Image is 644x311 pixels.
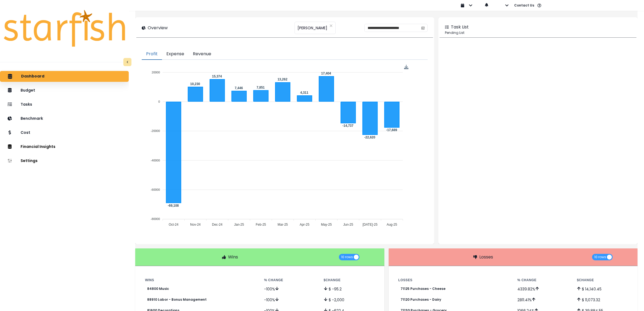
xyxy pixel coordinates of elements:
tspan: May-25 [321,223,332,226]
p: 71125 Purchases - Cheese [401,287,445,291]
p: Dashboard [21,74,44,79]
tspan: 20000 [152,71,160,74]
span: 10 rows [594,254,606,260]
tspan: Nov-24 [190,223,201,226]
p: Budget [21,88,35,93]
td: $ 14,140.45 [573,283,632,294]
td: 4339.82 % [513,283,573,294]
td: $ 11,073.32 [573,294,632,305]
svg: close [329,24,333,27]
tspan: 0 [158,100,160,103]
tspan: -40000 [151,159,160,162]
button: Revenue [189,48,216,60]
tspan: Aug-25 [387,223,397,226]
p: Benchmark [21,116,43,121]
p: Pending List [445,30,631,35]
th: $ Change [319,277,379,283]
tspan: -60000 [151,188,160,191]
td: 2811.41 % [513,294,573,305]
button: Clear [329,23,333,28]
tspan: Dec-24 [212,223,223,226]
th: Losses [394,277,513,283]
p: Task List [451,24,469,30]
p: 84800 Music [147,287,169,291]
th: $ Change [573,277,632,283]
td: -100 % [260,283,319,294]
th: % Change [260,277,319,283]
img: Download Profit [404,65,409,69]
tspan: Jun-25 [344,223,354,226]
button: Profit [142,48,162,60]
td: $ -2,000 [319,294,379,305]
tspan: Apr-25 [300,223,309,226]
p: Losses [479,254,493,260]
p: Tasks [21,102,32,107]
div: Menu [404,65,409,69]
th: Wins [141,277,260,283]
th: % Change [513,277,573,283]
tspan: [DATE]-25 [363,223,378,226]
td: -100 % [260,294,319,305]
svg: calendar [421,26,425,30]
button: Expense [162,48,189,60]
p: Cost [21,130,30,135]
tspan: Mar-25 [278,223,288,226]
p: 88910 Labor - Bonus Management [147,298,207,302]
tspan: Feb-25 [256,223,266,226]
tspan: -20000 [151,129,160,132]
p: 71120 Purchases - Dairy [401,298,441,302]
tspan: Oct-24 [169,223,179,226]
p: Wins [228,254,238,260]
td: $ -95.2 [319,283,379,294]
span: [PERSON_NAME] [298,22,327,34]
p: Overview [148,25,168,31]
span: 10 rows [341,254,353,260]
tspan: -80000 [151,218,160,221]
tspan: Jan-25 [234,223,244,226]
